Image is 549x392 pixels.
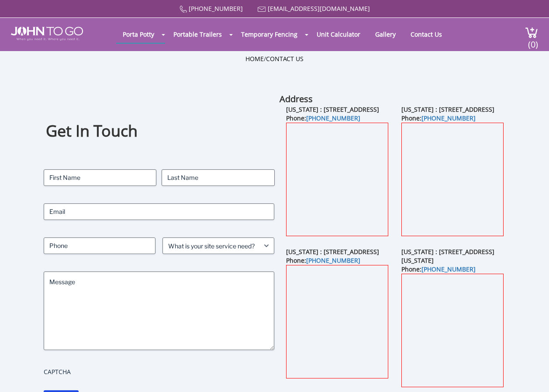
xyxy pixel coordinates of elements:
b: [US_STATE] : [STREET_ADDRESS] [401,105,494,113]
a: [EMAIL_ADDRESS][DOMAIN_NAME] [268,4,370,13]
input: First Name [44,169,156,186]
b: Phone: [401,265,476,273]
button: Live Chat [514,357,549,392]
b: Phone: [401,114,476,122]
a: [PHONE_NUMBER] [421,114,476,122]
input: Last Name [162,169,274,186]
a: Porta Potty [116,26,161,43]
b: Phone: [286,114,360,122]
b: Phone: [286,256,360,265]
a: [PHONE_NUMBER] [306,256,360,265]
a: [PHONE_NUMBER] [189,4,243,13]
b: [US_STATE] : [STREET_ADDRESS] [286,248,379,256]
img: Mail [258,7,266,12]
b: [US_STATE] : [STREET_ADDRESS] [286,105,379,113]
img: JOHN to go [11,27,83,41]
a: [PHONE_NUMBER] [306,114,360,122]
h1: Get In Touch [46,120,272,142]
a: Home [245,55,264,63]
a: Contact Us [404,26,449,43]
img: Call [180,6,187,13]
input: Email [44,203,275,220]
a: Portable Trailers [167,26,228,43]
a: [PHONE_NUMBER] [421,265,476,273]
a: Unit Calculator [310,26,367,43]
a: Temporary Fencing [235,26,304,43]
a: Gallery [369,26,402,43]
input: Phone [44,237,155,254]
img: cart a [525,27,538,38]
ul: / [245,55,304,63]
label: CAPTCHA [44,368,275,376]
a: Contact Us [266,55,304,63]
span: (0) [528,31,539,50]
b: [US_STATE] : [STREET_ADDRESS][US_STATE] [401,248,494,265]
b: Address [280,93,313,105]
